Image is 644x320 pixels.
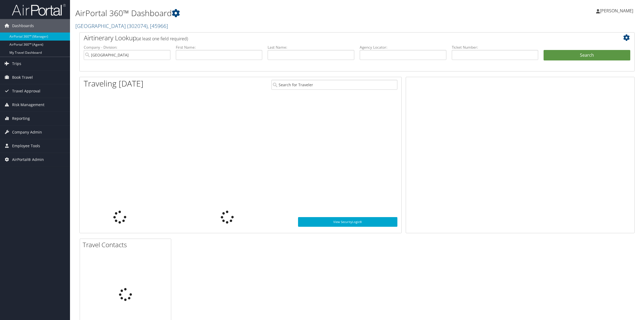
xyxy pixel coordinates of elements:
span: AirPortal® Admin [12,153,44,166]
h1: AirPortal 360™ Dashboard [75,8,451,19]
span: Book Travel [12,71,33,84]
h1: Traveling [DATE] [84,78,143,89]
h2: Airtinerary Lookup [84,33,584,42]
button: Search [544,50,630,61]
span: Risk Management [12,98,44,112]
span: ( 302074 ) [127,22,148,30]
label: Agency Locator: [360,45,446,50]
img: airportal-logo.png [12,3,66,16]
a: [PERSON_NAME] [596,3,639,19]
span: , [ 45966 ] [148,22,168,30]
span: Travel Approval [12,84,40,98]
span: Reporting [12,112,30,125]
span: Employee Tools [12,139,40,153]
label: Ticket Number: [452,45,538,50]
span: Dashboards [12,19,34,33]
span: (at least one field required) [136,36,188,42]
label: Last Name: [268,45,354,50]
label: First Name: [176,45,262,50]
span: Trips [12,57,21,70]
input: Search for Traveler [271,80,397,90]
label: Company - Division: [84,45,170,50]
a: [GEOGRAPHIC_DATA] [75,22,168,30]
h2: Travel Contacts [83,240,171,249]
span: Company Admin [12,125,42,139]
span: [PERSON_NAME] [600,8,633,14]
a: View SecurityLogic® [298,217,397,227]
